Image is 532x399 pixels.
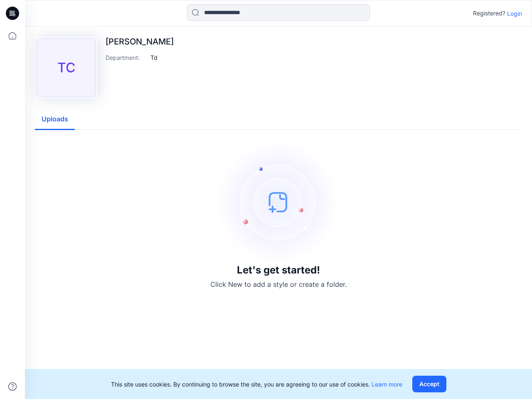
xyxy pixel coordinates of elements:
[106,37,174,47] p: [PERSON_NAME]
[372,381,402,388] a: Learn more
[150,53,158,62] p: Td
[237,264,320,276] h3: Let's get started!
[37,38,96,97] div: TC
[216,140,341,264] img: empty-state-image.svg
[473,8,505,18] p: Registered?
[35,109,75,130] button: Uploads
[412,376,446,392] button: Accept
[106,53,147,62] p: Department :
[507,9,522,18] p: Login
[210,279,347,289] p: Click New to add a style or create a folder.
[111,380,402,389] p: This site uses cookies. By continuing to browse the site, you are agreeing to our use of cookies.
